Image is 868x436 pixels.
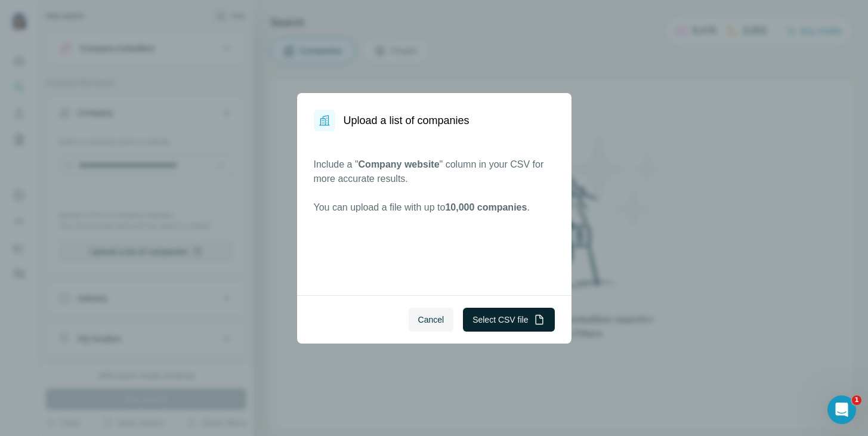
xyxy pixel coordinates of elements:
[359,159,440,169] span: Company website
[852,395,861,405] span: 1
[827,395,856,424] iframe: Intercom live chat
[463,308,554,332] button: Select CSV file
[314,200,555,215] p: You can upload a file with up to .
[314,157,555,186] p: Include a " " column in your CSV for more accurate results.
[418,314,444,326] span: Cancel
[445,202,527,212] span: 10,000 companies
[344,112,469,129] h1: Upload a list of companies
[409,308,454,332] button: Cancel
